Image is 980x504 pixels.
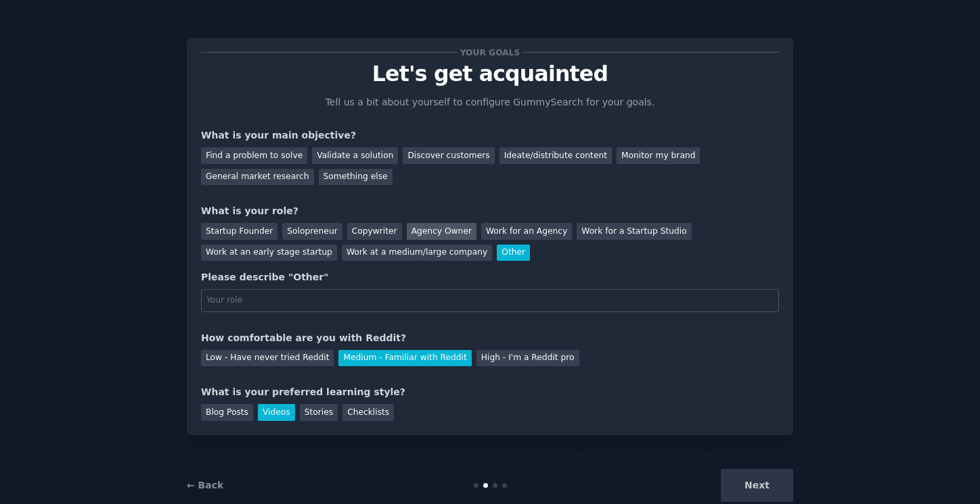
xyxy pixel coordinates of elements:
div: Checklists [342,404,394,421]
div: Blog Posts [201,404,253,421]
div: What is your main objective? [201,128,779,143]
div: Solopreneur [282,223,342,240]
div: Work at an early stage startup [201,245,337,261]
div: Videos [258,404,295,421]
div: Ideate/distribute content [499,147,612,164]
div: Discover customers [403,147,494,164]
div: What is your role? [201,204,779,218]
div: Find a problem to solve [201,147,307,164]
div: Work for a Startup Studio [577,223,691,240]
div: Work for an Agency [481,223,572,240]
div: Copywriter [347,223,402,240]
div: Stories [300,404,338,421]
div: Other [497,245,530,261]
p: Let's get acquainted [201,62,779,86]
div: Startup Founder [201,223,277,240]
div: General market research [201,169,314,186]
div: Monitor my brand [617,147,700,164]
div: Medium - Familiar with Reddit [338,350,471,367]
div: Agency Owner [407,223,476,240]
a: ← Back [187,480,223,490]
p: Tell us a bit about yourself to configure GummySearch for your goals. [319,95,661,109]
div: Please describe "Other" [201,270,779,284]
div: Work at a medium/large company [342,245,492,261]
div: Something else [319,169,393,186]
input: Your role [201,289,779,312]
div: How comfortable are you with Reddit? [201,331,779,345]
div: What is your preferred learning style? [201,385,779,399]
span: Your goals [458,45,522,59]
div: High - I'm a Reddit pro [476,350,579,367]
div: Validate a solution [312,147,398,164]
div: Low - Have never tried Reddit [201,350,334,367]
